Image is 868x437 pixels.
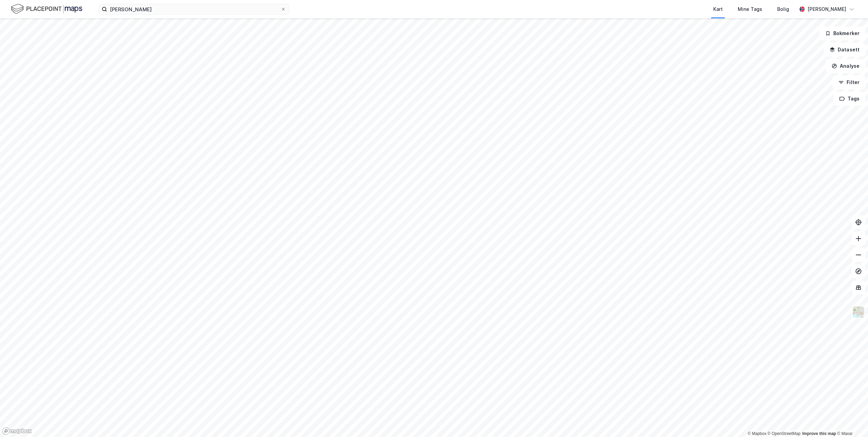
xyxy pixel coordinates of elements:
button: Bokmerker [819,27,865,40]
button: Datasett [824,43,865,56]
img: Z [852,306,865,319]
div: Mine Tags [738,5,762,13]
button: Filter [833,76,865,89]
a: Improve this map [802,431,836,436]
a: OpenStreetMap [768,431,801,436]
iframe: Chat Widget [834,404,868,437]
div: [PERSON_NAME] [807,5,846,13]
input: Søk på adresse, matrikkel, gårdeiere, leietakere eller personer [107,4,281,14]
div: Kart [713,5,723,13]
a: Mapbox [748,431,766,436]
img: logo.f888ab2527a4732fd821a326f86c7f29.svg [11,3,82,15]
a: Mapbox homepage [2,427,32,435]
div: Kontrollprogram for chat [834,404,868,437]
button: Analyse [826,59,865,73]
div: Bolig [777,5,789,13]
button: Tags [834,92,865,106]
